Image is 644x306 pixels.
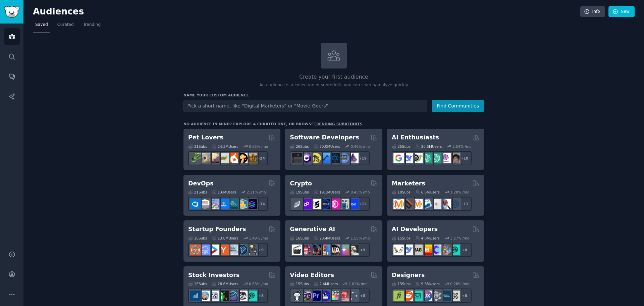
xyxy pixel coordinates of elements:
h2: AI Enthusiasts [392,133,439,142]
div: 1.49 % /mo [249,236,268,241]
img: CryptoNews [339,199,349,209]
div: 9.8M Users [415,281,440,286]
img: finalcutpro [329,291,340,301]
img: aivideo [292,245,302,255]
img: LangChain [393,245,404,255]
div: 15 Sub s [392,236,411,241]
img: StocksAndTrading [228,291,238,301]
img: software [292,153,302,163]
div: 18 Sub s [392,190,411,194]
h2: Startup Founders [188,225,246,233]
img: gopro [292,291,302,301]
img: editors [301,291,312,301]
button: Find Communities [432,100,484,112]
h2: AI Developers [392,225,438,233]
img: ArtificalIntelligence [450,153,460,163]
div: + 14 [254,197,268,211]
h2: Video Editors [290,271,334,279]
img: ValueInvesting [200,291,210,301]
div: + 8 [356,289,370,303]
img: swingtrading [237,291,248,301]
img: DevOpsLinks [218,199,229,209]
img: logodesign [403,291,413,301]
img: AItoolsCatalog [412,153,423,163]
div: + 6 [458,289,472,303]
img: elixir [348,153,359,163]
div: 25 Sub s [392,144,411,149]
h2: Pet Lovers [188,133,223,142]
div: 2.11 % /mo [247,190,266,194]
h2: Audiences [33,6,580,17]
div: 19.1M Users [314,190,340,194]
div: 19 Sub s [290,190,309,194]
img: Docker_DevOps [209,199,219,209]
div: 0.46 % /mo [351,144,370,149]
img: Emailmarketing [422,199,432,209]
div: + 9 [254,243,268,257]
h2: Software Developers [290,133,359,142]
img: UXDesign [422,291,432,301]
img: DeepSeek [403,245,413,255]
div: 0.28 % /mo [450,281,469,286]
div: + 8 [458,243,472,257]
div: + 12 [356,197,370,211]
img: typography [393,291,404,301]
div: 16 Sub s [290,236,309,241]
div: 16 Sub s [188,236,207,241]
img: learnjavascript [311,153,321,163]
div: 13 Sub s [392,281,411,286]
h2: Generative AI [290,225,335,233]
img: dividends [190,291,201,301]
img: growmybusiness [247,245,257,255]
img: PlatformEngineers [247,199,257,209]
img: MarketingResearch [440,199,451,209]
img: GoogleGeminiAI [393,153,404,163]
div: 0.85 % /mo [249,144,268,149]
img: premiere [311,291,321,301]
h3: Name your custom audience [183,93,484,97]
img: ethstaker [311,199,321,209]
img: FluxAI [329,245,340,255]
img: turtle [218,153,229,163]
h2: Designers [392,271,425,279]
div: 26 Sub s [290,144,309,149]
div: + 19 [356,151,370,165]
div: 1.6M Users [212,190,236,194]
div: + 9 [356,243,370,257]
img: iOSProgramming [320,153,330,163]
img: OnlineMarketing [450,199,460,209]
div: 0.43 % /mo [351,190,370,194]
img: AskMarketing [412,199,423,209]
div: + 11 [458,197,472,211]
div: 15 Sub s [188,281,207,286]
img: OpenSourceAI [431,245,441,255]
img: Entrepreneurship [237,245,248,255]
img: herpetology [190,153,201,163]
img: AIDevelopersSociety [450,245,460,255]
img: deepdream [311,245,321,255]
img: platformengineering [228,199,238,209]
div: 3.27 % /mo [450,236,469,241]
img: defi_ [348,199,359,209]
img: EntrepreneurRideAlong [190,245,201,255]
img: indiehackers [228,245,238,255]
div: 21 Sub s [188,190,207,194]
a: trending subreddits [314,122,362,126]
div: 13.8M Users [212,236,238,241]
img: PetAdvice [237,153,248,163]
h2: Crypto [290,179,312,188]
div: 15 Sub s [290,281,309,286]
img: GummySearch logo [4,6,19,18]
img: MistralAI [422,245,432,255]
span: Trending [83,22,101,28]
img: ethfinance [292,199,302,209]
a: New [608,6,635,17]
h2: Create your first audience [183,73,484,81]
div: No audience in mind? Explore a curated one, or browse . [183,122,364,126]
div: 0.63 % /mo [249,281,268,286]
img: leopardgeckos [209,153,219,163]
span: Saved [35,22,48,28]
h2: DevOps [188,179,214,188]
img: dalle2 [301,245,312,255]
span: Curated [57,22,74,28]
